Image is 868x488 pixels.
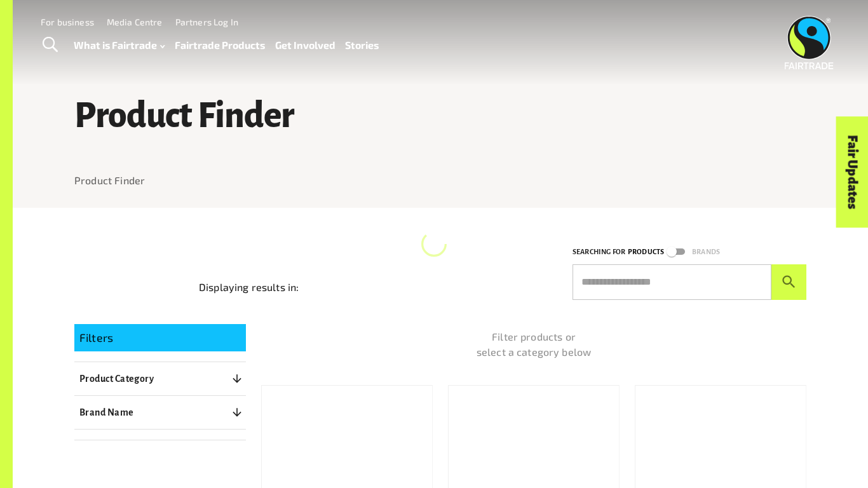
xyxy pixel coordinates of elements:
[79,371,154,386] p: Product Category
[175,36,265,55] a: Fairtrade Products
[34,29,65,61] a: Toggle Search
[74,97,806,135] h1: Product Finder
[41,17,94,27] a: For business
[74,36,165,55] a: What is Fairtrade
[199,280,299,295] p: Displaying results in:
[628,246,664,258] p: Products
[74,367,246,390] button: Product Category
[74,174,145,186] a: Product Finder
[175,17,238,27] a: Partners Log In
[261,329,806,360] p: Filter products or select a category below
[79,329,241,346] p: Filters
[74,173,806,188] nav: breadcrumb
[74,401,246,424] button: Brand Name
[573,246,625,258] p: Searching for
[345,36,379,55] a: Stories
[275,36,336,55] a: Get Involved
[692,246,720,258] p: Brands
[107,17,163,27] a: Media Centre
[785,16,834,69] img: Fairtrade Australia New Zealand logo
[79,405,134,420] p: Brand Name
